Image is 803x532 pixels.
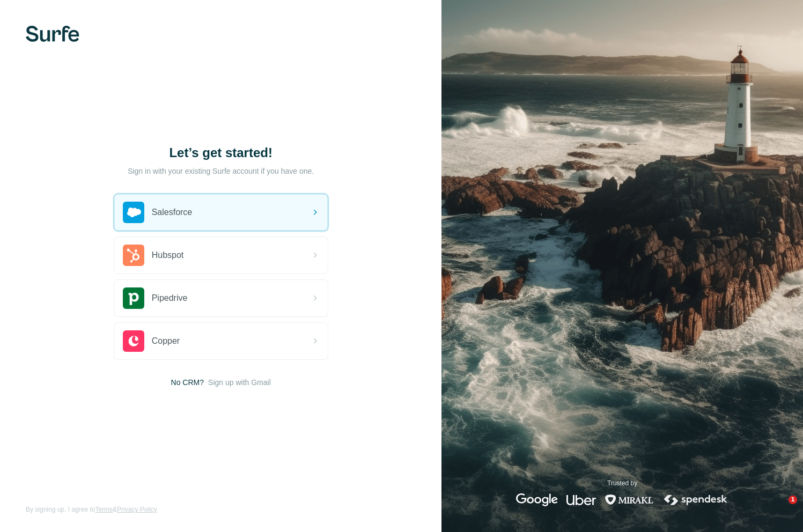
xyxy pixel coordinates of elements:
img: hubspot's logo [123,245,144,266]
span: Pipedrive [152,292,188,305]
img: google's logo [516,493,558,506]
span: Copper [152,335,180,348]
span: No CRM? [171,377,204,388]
span: Salesforce [152,206,193,219]
a: Privacy Policy [117,506,157,513]
span: By signing up, I agree to & [26,505,157,514]
img: salesforce's logo [123,202,144,223]
h1: Let’s get started! [114,144,328,161]
img: copper's logo [123,330,144,352]
img: pipedrive's logo [123,287,144,309]
iframe: Intercom live chat [767,496,792,521]
img: uber's logo [566,493,596,506]
img: Surfe's logo [26,26,79,42]
a: Terms [95,506,113,513]
span: Hubspot [152,249,184,262]
button: Sign up with Gmail [208,377,271,388]
span: 1 [789,496,797,504]
p: Sign in with your existing Surfe account if you have one. [128,166,314,176]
